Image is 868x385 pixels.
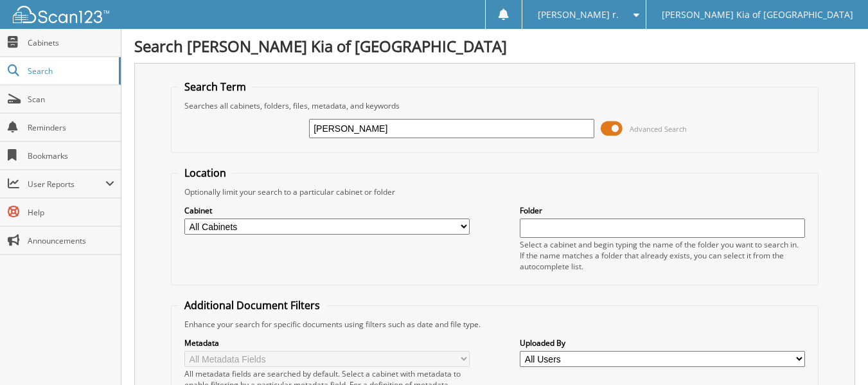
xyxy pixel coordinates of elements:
[28,207,114,218] span: Help
[662,11,853,19] span: [PERSON_NAME] Kia of [GEOGRAPHIC_DATA]
[178,80,252,94] legend: Search Term
[520,337,805,348] label: Uploaded By
[134,35,855,57] h1: Search [PERSON_NAME] Kia of [GEOGRAPHIC_DATA]
[28,150,114,161] span: Bookmarks
[520,205,805,216] label: Folder
[28,37,114,48] span: Cabinets
[28,94,114,105] span: Scan
[178,319,811,330] div: Enhance your search for specific documents using filters such as date and file type.
[178,166,233,180] legend: Location
[178,298,326,312] legend: Additional Document Filters
[630,124,687,134] span: Advanced Search
[178,186,811,197] div: Optionally limit your search to a particular cabinet or folder
[184,205,470,216] label: Cabinet
[538,11,619,19] span: [PERSON_NAME] r.
[178,100,811,111] div: Searches all cabinets, folders, files, metadata, and keywords
[28,66,112,76] span: Search
[804,323,868,385] iframe: Chat Widget
[184,337,470,348] label: Metadata
[520,239,805,272] div: Select a cabinet and begin typing the name of the folder you want to search in. If the name match...
[28,235,114,246] span: Announcements
[28,122,114,133] span: Reminders
[28,179,105,190] span: User Reports
[13,6,109,23] img: scan123-logo-white.svg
